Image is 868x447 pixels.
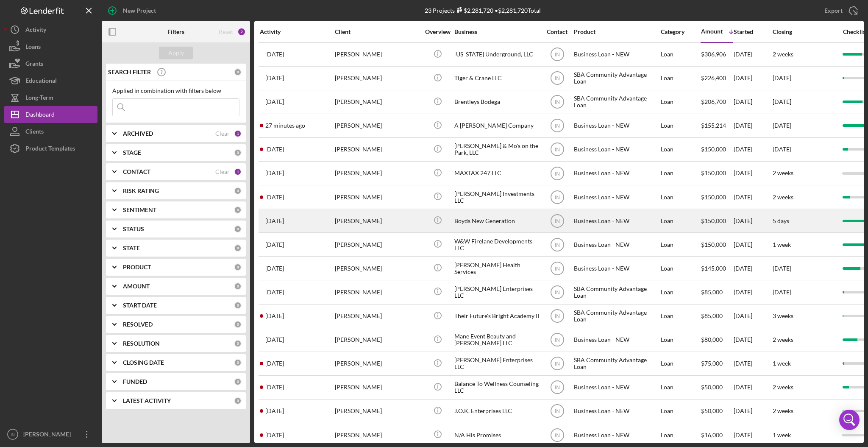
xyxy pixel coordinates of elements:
[661,186,700,208] div: Loan
[824,2,843,19] div: Export
[574,400,659,422] div: Business Loan - NEW
[454,162,539,184] div: MAXTAX 247 LLC
[454,115,539,137] div: A [PERSON_NAME] Company
[701,360,723,367] span: $75,000
[123,226,144,232] b: STATUS
[773,122,791,129] time: [DATE]
[661,138,700,161] div: Loan
[123,321,153,328] b: RESOLVED
[25,21,46,40] div: Activity
[234,359,242,366] div: 0
[335,329,420,351] div: [PERSON_NAME]
[454,257,539,279] div: [PERSON_NAME] Health Services
[265,360,284,367] time: 2025-09-11 01:34
[454,233,539,256] div: W&W Firelane Developments LLC
[335,162,420,184] div: [PERSON_NAME]
[555,290,560,296] text: IN
[773,28,836,35] div: Closing
[159,47,193,59] button: Apply
[574,91,659,113] div: SBA Community Advantage Loan
[4,38,97,55] button: Loans
[701,193,726,201] span: $150,000
[773,50,793,58] time: 2 weeks
[234,340,242,347] div: 0
[4,21,97,38] button: Activity
[335,281,420,303] div: [PERSON_NAME]
[661,352,700,375] div: Loan
[701,43,733,66] div: $306,906
[265,146,284,153] time: 2025-09-22 03:37
[701,67,733,89] div: $226,400
[4,123,97,140] button: Clients
[234,378,242,386] div: 0
[555,313,560,319] text: IN
[219,28,233,35] div: Reset
[108,69,151,75] b: SEARCH FILTER
[574,376,659,399] div: Business Loan - NEW
[335,424,420,446] div: [PERSON_NAME]
[701,28,723,35] div: Amount
[661,67,700,89] div: Loan
[4,140,97,157] a: Product Templates
[454,210,539,232] div: Boyds New Generation
[734,257,772,279] div: [DATE]
[454,138,539,161] div: [PERSON_NAME] & Mo's on the Park, LLC
[425,7,541,14] div: 23 Projects • $2,281,720 Total
[265,51,284,58] time: 2025-09-02 22:58
[734,210,772,232] div: [DATE]
[773,360,791,367] time: 1 week
[123,245,140,251] b: STATE
[123,168,150,175] b: CONTACT
[661,424,700,446] div: Loan
[234,130,242,137] div: 1
[555,52,560,58] text: IN
[335,138,420,161] div: [PERSON_NAME]
[123,302,157,309] b: START DATE
[734,424,772,446] div: [DATE]
[773,217,789,224] time: 5 days
[265,313,284,319] time: 2025-09-26 12:30
[123,283,150,290] b: AMOUNT
[734,352,772,375] div: [DATE]
[574,281,659,303] div: SBA Community Advantage Loan
[11,432,15,437] text: IN
[4,55,97,72] button: Grants
[555,75,560,81] text: IN
[454,43,539,66] div: [US_STATE] Underground, LLC
[773,265,791,272] time: [DATE]
[734,376,772,399] div: [DATE]
[555,218,560,224] text: IN
[123,340,160,347] b: RESOLUTION
[661,210,700,232] div: Loan
[234,282,242,290] div: 0
[574,115,659,137] div: Business Loan - NEW
[454,424,539,446] div: N/A His Promises
[555,147,560,153] text: IN
[574,352,659,375] div: SBA Community Advantage Loan
[25,106,55,125] div: Dashboard
[25,55,43,74] div: Grants
[123,149,141,156] b: STAGE
[661,115,700,137] div: Loan
[661,400,700,422] div: Loan
[454,305,539,327] div: Their Future's Bright Academy II
[265,432,284,439] time: 2025-09-11 16:07
[25,72,57,91] div: Educational
[773,145,791,153] time: [DATE]
[661,281,700,303] div: Loan
[335,400,420,422] div: [PERSON_NAME]
[335,257,420,279] div: [PERSON_NAME]
[701,169,726,176] span: $150,000
[234,225,242,233] div: 0
[773,74,791,81] time: [DATE]
[701,91,733,113] div: $206,700
[661,162,700,184] div: Loan
[234,263,242,271] div: 0
[773,241,791,248] time: 1 week
[234,321,242,328] div: 0
[454,28,539,35] div: Business
[265,122,305,129] time: 2025-10-13 15:09
[234,68,242,76] div: 0
[701,115,733,137] div: $155,214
